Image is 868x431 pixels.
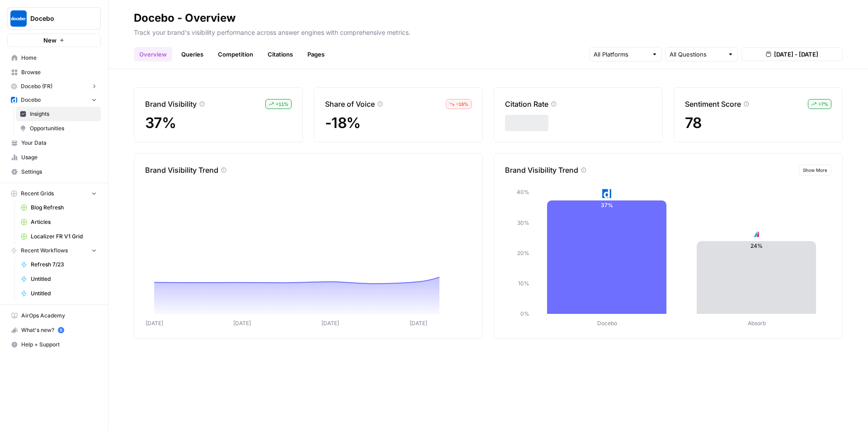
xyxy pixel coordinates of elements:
button: Recent Grids [7,187,101,200]
p: Share of Voice [325,99,375,109]
p: Sentiment Score [685,99,741,109]
span: 37% [145,114,176,132]
a: Browse [7,65,101,80]
text: 24% [750,242,763,249]
p: Brand Visibility [145,99,197,109]
img: Docebo Logo [10,10,27,27]
span: Docebo [21,96,41,104]
a: Insights [16,107,101,121]
p: Track your brand's visibility performance across answer engines with comprehensive metrics. [134,25,843,37]
p: Brand Visibility Trend [145,165,218,175]
span: Home [21,54,97,62]
a: Overview [134,47,172,62]
span: New [43,36,57,45]
tspan: Absorb [748,320,766,327]
tspan: [DATE] [146,320,163,327]
img: y40elq8w6bmqlakrd2chaqr5nb67 [602,189,611,198]
p: Citation Rate [505,99,548,109]
a: Usage [7,150,101,165]
a: Opportunities [16,121,101,136]
button: Help + Support [7,337,101,352]
tspan: [DATE] [233,320,251,327]
span: Docebo [30,14,85,23]
a: Blog Refresh [17,200,101,215]
button: What's new? 5 [7,323,101,337]
span: Opportunities [30,124,97,133]
span: Settings [21,168,97,176]
a: Untitled [17,272,101,286]
button: Docebo (FR) [7,80,101,93]
text: 5 [60,328,62,332]
span: Docebo (FR) [21,82,52,90]
button: Workspace: Docebo [7,7,101,30]
input: All Platforms [594,50,648,59]
a: AirOps Academy [7,308,101,323]
input: All Questions [670,50,724,59]
span: Localizer FR V1 Grid [31,232,97,241]
p: Brand Visibility Trend [505,165,578,175]
a: Articles [17,215,101,229]
a: 5 [58,327,64,333]
span: -18% [325,114,360,132]
span: Usage [21,153,97,161]
a: Home [7,51,101,65]
img: l0y3vovvwubg6xqdqer6mzwyy0p7 [752,230,761,239]
button: Show More [799,165,831,175]
span: + 7 % [818,100,828,108]
span: Refresh 7/23 [31,260,97,269]
a: Localizer FR V1 Grid [17,229,101,244]
span: Untitled [31,275,97,283]
span: Insights [30,110,97,118]
span: Show More [803,166,827,174]
tspan: 10% [518,280,529,287]
span: + 11 % [276,100,288,108]
span: Untitled [31,289,97,298]
a: Competition [212,47,259,62]
text: 37% [601,202,613,208]
button: New [7,33,101,47]
span: Articles [31,218,97,226]
span: [DATE] - [DATE] [774,50,818,59]
tspan: [DATE] [321,320,339,327]
span: Browse [21,68,97,76]
button: Recent Workflows [7,244,101,257]
span: Help + Support [21,341,97,349]
a: Your Data [7,136,101,150]
span: Recent Grids [21,189,54,198]
div: What's new? [8,323,100,337]
tspan: 30% [517,219,529,226]
span: 78 [685,114,702,132]
tspan: 0% [520,310,529,317]
div: Docebo - Overview [134,11,236,25]
span: – 18 % [456,100,468,108]
a: Pages [302,47,330,62]
a: Citations [262,47,298,62]
span: Blog Refresh [31,204,97,212]
span: AirOps Academy [21,312,97,320]
a: Settings [7,165,101,179]
button: [DATE] - [DATE] [741,47,843,61]
a: Untitled [17,286,101,301]
tspan: 20% [517,250,529,256]
tspan: 40% [517,189,529,195]
tspan: [DATE] [410,320,427,327]
a: Refresh 7/23 [17,257,101,272]
a: Queries [176,47,209,62]
span: Recent Workflows [21,246,68,255]
tspan: Docebo [597,320,617,327]
img: y40elq8w6bmqlakrd2chaqr5nb67 [11,97,17,103]
button: Docebo [7,93,101,107]
span: Your Data [21,139,97,147]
